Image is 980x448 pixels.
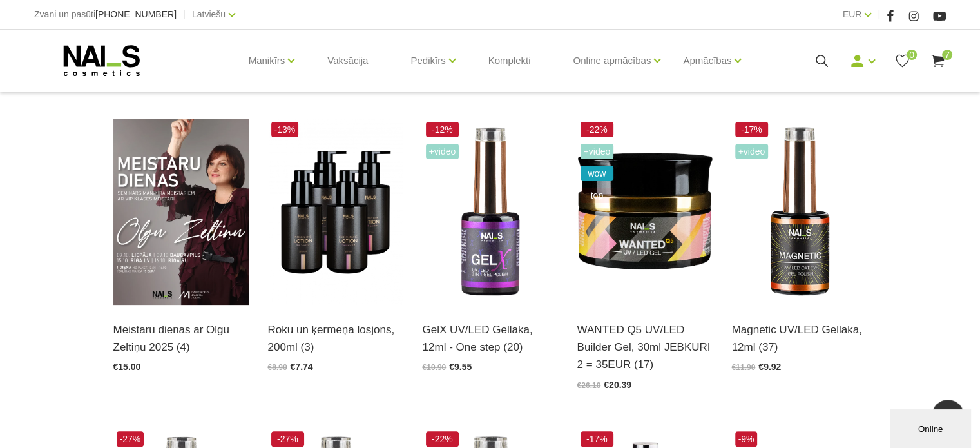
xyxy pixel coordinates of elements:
a: Roku un ķermeņa losjons, 200ml (3) [268,321,403,356]
img: Trīs vienā - bāze, tonis, tops (trausliem nagiem vēlams papildus lietot bāzi). Ilgnoturīga un int... [423,119,558,305]
a: Pedikīrs [410,35,445,86]
a: GelX UV/LED Gellaka, 12ml - One step (20) [423,321,558,356]
span: €15.00 [113,362,141,372]
a: WANTED Q5 UV/LED Builder Gel, 30ml JEBKURI 2 = 35EUR (17) [577,321,713,374]
a: Online apmācības [573,35,651,86]
span: -27% [271,431,305,447]
span: 0 [907,50,917,60]
img: ✨ Meistaru dienas ar Olgu Zeltiņu 2025 ✨🍂 RUDENS / Seminārs manikīra meistariem 🍂📍 Liepāja – 7. o... [113,119,249,305]
span: €9.55 [449,362,472,372]
img: BAROJOŠS roku un ķermeņa LOSJONSBALI COCONUT barojošs roku un ķermeņa losjons paredzēts jebkura t... [268,119,403,305]
span: €20.39 [604,380,631,390]
a: Meistaru dienas ar Olgu Zeltiņu 2025 (4) [113,321,249,356]
span: €10.90 [423,363,447,372]
a: Manikīrs [249,35,285,86]
img: Gels WANTED NAILS cosmetics tehniķu komanda ir radījusi gelu, kas ilgi jau ir katra meistara mekl... [577,119,713,305]
a: Latviešu [192,6,226,22]
span: €9.92 [758,362,781,372]
a: 7 [930,53,946,69]
span: -17% [581,431,614,447]
span: top [581,188,614,203]
span: €7.74 [291,362,313,372]
a: Komplekti [478,30,541,92]
span: -22% [426,431,459,447]
span: -13% [271,122,299,137]
span: €8.90 [268,363,287,372]
iframe: chat widget [890,407,974,448]
span: -22% [581,122,614,137]
span: -27% [117,431,144,447]
span: wow [581,166,614,181]
span: €26.10 [577,381,601,390]
a: Apmācības [683,35,731,86]
a: Vaksācija [317,30,378,92]
span: +Video [581,144,614,159]
a: [PHONE_NUMBER] [95,10,177,19]
a: EUR [843,6,862,22]
span: | [878,6,880,23]
span: -12% [426,122,459,137]
div: Zvani un pasūti [34,6,177,23]
span: +Video [735,144,769,159]
span: +Video [426,144,459,159]
a: 0 [894,53,910,69]
a: Magnetic UV/LED Gellaka, 12ml (37) [732,321,867,356]
span: -17% [735,122,769,137]
span: | [183,6,186,23]
span: -9% [735,431,758,447]
span: €11.90 [732,363,756,372]
img: Ilgnoturīga gellaka, kas sastāv no metāla mikrodaļiņām, kuras īpaša magnēta ietekmē var pārvērst ... [732,119,867,305]
span: 7 [942,50,952,60]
